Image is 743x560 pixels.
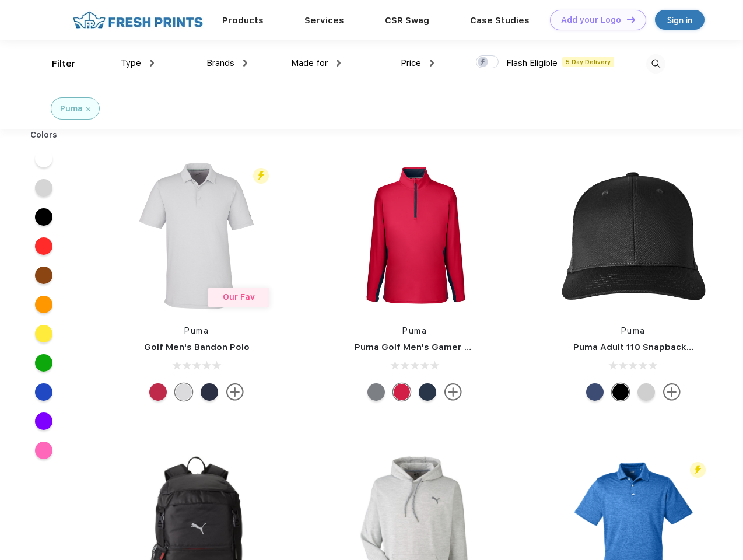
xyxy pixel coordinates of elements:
[223,292,255,302] span: Our Fav
[86,107,90,111] img: filter_cancel.svg
[556,158,711,313] img: func=resize&h=266
[562,57,614,67] span: 5 Day Delivery
[222,15,264,26] a: Products
[60,103,83,115] div: Puma
[206,58,234,68] span: Brands
[385,15,429,26] a: CSR Swag
[663,383,681,401] img: more.svg
[402,326,427,335] a: Puma
[337,60,341,66] img: dropdown.png
[69,10,206,30] img: fo%20logo%202.webp
[52,57,76,71] div: Filter
[149,383,167,401] div: Ski Patrol
[690,462,706,478] img: flash_active_toggle.svg
[184,326,209,335] a: Puma
[291,58,328,68] span: Made for
[121,58,141,68] span: Type
[444,383,462,401] img: more.svg
[144,342,250,352] a: Golf Men's Bandon Polo
[637,383,655,401] div: Quarry Brt Whit
[119,158,274,313] img: func=resize&h=266
[612,383,629,401] div: Pma Blk Pma Blk
[627,16,635,23] img: DT
[367,383,385,401] div: Quiet Shade
[201,383,218,401] div: Navy Blazer
[393,383,411,401] div: Ski Patrol
[253,168,269,184] img: flash_active_toggle.svg
[304,15,344,26] a: Services
[621,326,646,335] a: Puma
[401,58,421,68] span: Price
[150,60,154,66] img: dropdown.png
[175,383,192,401] div: High Rise
[430,60,434,66] img: dropdown.png
[561,15,621,25] div: Add your Logo
[226,383,244,401] img: more.svg
[337,158,492,313] img: func=resize&h=266
[667,13,692,27] div: Sign in
[419,383,436,401] div: Navy Blazer
[243,60,247,66] img: dropdown.png
[355,342,539,352] a: Puma Golf Men's Gamer Golf Quarter-Zip
[586,383,604,401] div: Peacoat Qut Shd
[646,54,665,73] img: desktop_search.svg
[655,10,705,30] a: Sign in
[22,129,66,141] div: Colors
[506,58,558,68] span: Flash Eligible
